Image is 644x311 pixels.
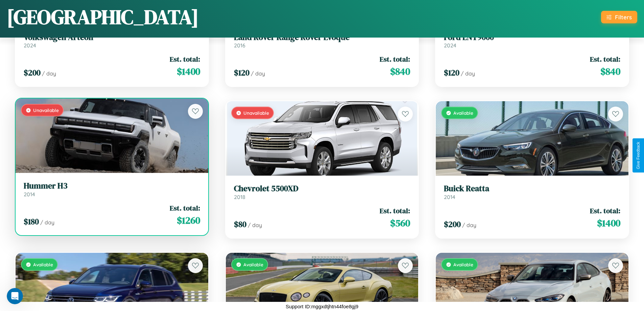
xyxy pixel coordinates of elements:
[461,70,475,77] span: / day
[24,32,200,49] a: Volkswagen Arteon2024
[33,107,59,113] span: Unavailable
[234,42,245,49] span: 2016
[444,184,620,194] h3: Buick Reatta
[234,32,410,49] a: Land Rover Range Rover Evoque2016
[444,184,620,200] a: Buick Reatta2014
[600,65,620,78] span: $ 840
[7,288,23,304] iframe: Intercom live chat
[40,219,54,226] span: / day
[390,65,410,78] span: $ 840
[590,54,620,64] span: Est. total:
[286,302,358,311] p: Support ID: mggxdtjhtn44foe8gj9
[636,142,641,169] div: Give Feedback
[444,194,455,200] span: 2014
[234,184,410,200] a: Chevrolet 5500XD2018
[24,67,41,78] span: $ 200
[453,262,473,267] span: Available
[24,42,36,49] span: 2024
[42,70,56,77] span: / day
[170,203,200,213] span: Est. total:
[170,54,200,64] span: Est. total:
[601,11,637,23] button: Filters
[24,181,200,198] a: Hummer H32014
[24,216,39,227] span: $ 180
[380,206,410,216] span: Est. total:
[248,222,262,228] span: / day
[33,262,53,267] span: Available
[444,32,620,49] a: Ford LNT90002024
[615,14,632,21] div: Filters
[444,42,456,49] span: 2024
[380,54,410,64] span: Est. total:
[177,65,200,78] span: $ 1400
[234,32,410,42] h3: Land Rover Range Rover Evoque
[251,70,265,77] span: / day
[243,110,269,116] span: Unavailable
[7,3,199,31] h1: [GEOGRAPHIC_DATA]
[24,181,200,191] h3: Hummer H3
[24,191,35,198] span: 2014
[234,184,410,194] h3: Chevrolet 5500XD
[597,216,620,230] span: $ 1400
[234,219,246,230] span: $ 80
[462,222,476,228] span: / day
[390,216,410,230] span: $ 560
[243,262,263,267] span: Available
[590,206,620,216] span: Est. total:
[177,214,200,227] span: $ 1260
[444,67,459,78] span: $ 120
[234,194,245,200] span: 2018
[444,219,461,230] span: $ 200
[234,67,249,78] span: $ 120
[453,110,473,116] span: Available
